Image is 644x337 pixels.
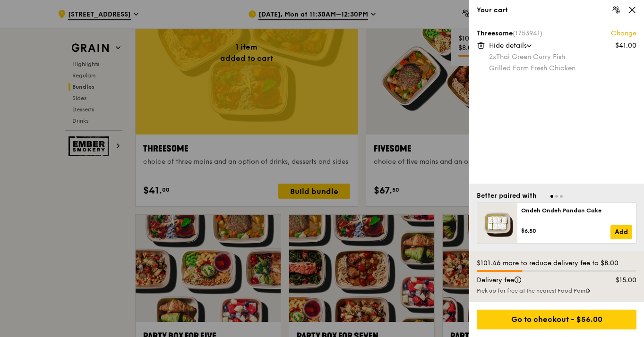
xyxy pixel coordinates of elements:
a: Add [610,225,632,239]
div: $41.00 [615,41,636,51]
span: Hide details [489,42,527,50]
div: $6.50 [521,227,610,235]
span: (1753941) [513,29,542,37]
div: Delivery fee [471,276,600,285]
div: Pick up for free at the nearest Food Point [477,287,636,295]
span: 2x [489,53,496,61]
div: $15.00 [600,276,643,285]
span: Go to slide 1 [550,195,553,198]
a: Change [611,29,636,38]
div: Go to checkout - $56.00 [477,310,636,329]
span: Go to slide 3 [560,195,563,198]
div: $101.46 more to reduce delivery fee to $8.00 [477,259,636,268]
div: Ondeh Ondeh Pandan Cake [521,207,632,214]
div: Threesome [477,29,636,38]
div: Thai Green Curry Fish [489,52,636,62]
div: Grilled Farm Fresh Chicken [489,64,636,73]
div: Better paired with [477,191,537,201]
div: Your cart [477,6,636,15]
span: Go to slide 2 [555,195,558,198]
